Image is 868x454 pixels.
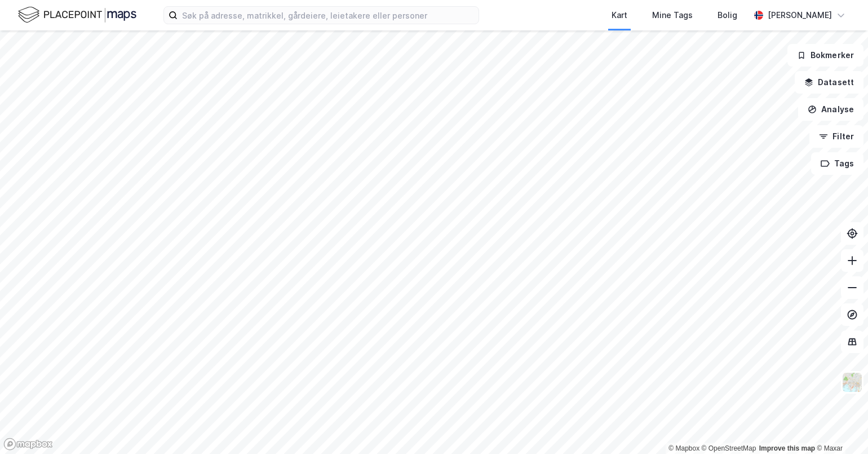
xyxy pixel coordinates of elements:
[178,7,479,24] input: Søk på adresse, matrikkel, gårdeiere, leietakere eller personer
[612,8,627,22] div: Kart
[795,71,863,94] button: Datasett
[811,152,863,175] button: Tags
[652,8,693,22] div: Mine Tags
[3,438,53,451] a: Mapbox homepage
[702,444,756,452] a: OpenStreetMap
[812,400,868,454] div: Kontrollprogram for chat
[842,372,863,393] img: Z
[768,8,832,22] div: [PERSON_NAME]
[812,400,868,454] iframe: Chat Widget
[718,8,737,22] div: Bolig
[809,125,863,148] button: Filter
[798,98,863,121] button: Analyse
[18,5,136,25] img: logo.f888ab2527a4732fd821a326f86c7f29.svg
[668,444,699,452] a: Mapbox
[787,44,863,67] button: Bokmerker
[759,444,815,452] a: Improve this map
